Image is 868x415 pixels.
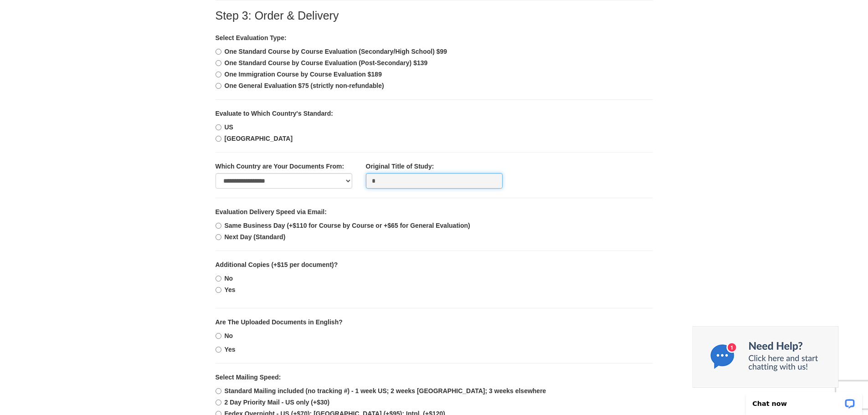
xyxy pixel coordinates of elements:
b: Standard Mailing included (no tracking #) - 1 week US; 2 weeks [GEOGRAPHIC_DATA]; 3 weeks elsewhere [225,387,546,395]
input: No [216,276,221,282]
b: Yes [225,346,236,353]
input: Next Day (Standard) [216,234,221,240]
input: 2 Day Priority Mail - US only (+$30) [216,400,221,405]
b: 2 Day Priority Mail - US only (+$30) [225,399,330,406]
b: One Standard Course by Course Evaluation (Post-Secondary) $139 [225,59,428,67]
input: Same Business Day (+$110 for Course by Course or +$65 for General Evaluation) [216,223,221,229]
b: Same Business Day (+$110 for Course by Course or +$65 for General Evaluation) [225,222,470,229]
input: Yes [216,287,221,293]
b: Select Evaluation Type: [216,34,287,41]
input: Yes [216,347,221,353]
b: Yes [225,286,236,293]
input: [GEOGRAPHIC_DATA] [216,136,221,142]
img: Chat now [693,326,838,388]
iframe: LiveChat chat widget [740,386,868,415]
b: US [225,123,233,131]
input: No [216,333,221,339]
b: Additional Copies (+$15 per document)? [216,261,338,268]
label: Original Title of Study: [366,162,434,171]
b: [GEOGRAPHIC_DATA] [225,135,293,142]
label: Step 3: Order & Delivery [216,10,339,22]
label: Which Country are Your Documents From: [216,162,344,171]
b: One General Evaluation $75 (strictly non-refundable) [225,82,384,89]
b: One Immigration Course by Course Evaluation $189 [225,71,382,78]
b: Evaluate to Which Country's Standard: [216,110,333,117]
b: No [225,332,233,339]
b: Select Mailing Speed: [216,374,281,381]
input: One Immigration Course by Course Evaluation $189 [216,72,221,77]
input: One Standard Course by Course Evaluation (Post-Secondary) $139 [216,60,221,66]
b: Evaluation Delivery Speed via Email: [216,208,327,215]
input: Standard Mailing included (no tracking #) - 1 week US; 2 weeks [GEOGRAPHIC_DATA]; 3 weeks elsewhere [216,388,221,394]
input: One General Evaluation $75 (strictly non-refundable) [216,83,221,89]
input: US [216,124,221,130]
b: One Standard Course by Course Evaluation (Secondary/High School) $99 [225,48,447,55]
b: No [225,275,233,282]
b: Are The Uploaded Documents in English? [216,318,343,326]
b: Next Day (Standard) [225,233,286,241]
input: One Standard Course by Course Evaluation (Secondary/High School) $99 [216,49,221,55]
